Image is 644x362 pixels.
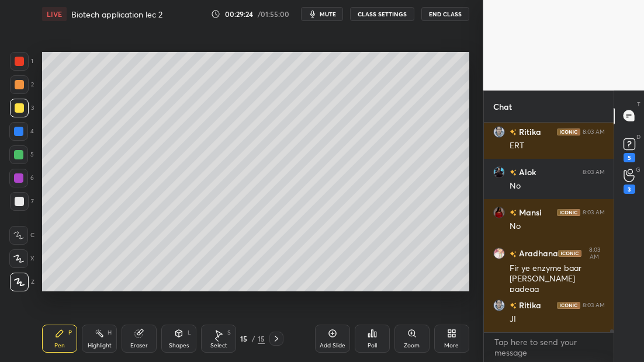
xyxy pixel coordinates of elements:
img: 9f530300618a462291b3f15c57f2a27b.jpg [493,206,505,218]
div: Shapes [169,343,189,349]
div: X [9,249,34,268]
h6: Mansi [517,206,542,218]
img: iconic-dark.1390631f.png [557,128,580,135]
p: T [637,100,640,109]
div: 3 [624,185,635,194]
div: 2 [10,75,34,94]
img: no-rating-badge.077c3623.svg [510,302,517,309]
div: Add Slide [320,343,345,349]
img: no-rating-badge.077c3623.svg [510,251,517,257]
div: LIVE [42,7,67,21]
div: 8:03 AM [583,128,605,135]
img: no-rating-badge.077c3623.svg [510,129,517,135]
img: iconic-dark.1390631f.png [557,301,580,308]
button: End Class [421,7,469,21]
button: CLASS SETTINGS [350,7,414,21]
button: mute [301,7,343,21]
div: Pen [54,343,65,349]
img: 8be85ac34b5548e1a4d5ff0d3f95a48f.png [493,299,505,311]
div: More [444,343,459,349]
div: JI [510,314,605,325]
div: 8:03 AM [584,246,605,260]
div: S [227,330,231,336]
div: No [510,221,605,232]
div: Highlight [88,343,112,349]
div: grid [484,123,614,332]
img: 8be85ac34b5548e1a4d5ff0d3f95a48f.png [493,126,505,137]
p: D [636,133,640,141]
img: iconic-dark.1390631f.png [557,208,580,215]
div: Select [210,343,227,349]
div: / [252,335,255,342]
div: Z [10,273,34,291]
h6: Alok [517,166,536,178]
img: a1cf92b4067a46b4bae8d2a77cf5a49a.jpg [493,248,505,259]
img: no-rating-badge.077c3623.svg [510,210,517,216]
div: 8:03 AM [583,168,605,175]
div: C [9,226,34,245]
div: 8:03 AM [583,301,605,308]
div: 5 [624,153,635,162]
div: 4 [9,122,34,141]
div: Fir ye enzyme baar [PERSON_NAME] padega [510,263,605,295]
img: no-rating-badge.077c3623.svg [510,169,517,176]
div: Poll [368,343,377,349]
div: 15 [258,333,265,344]
div: 3 [10,99,34,117]
div: L [188,330,191,336]
h6: Ritika [517,126,541,138]
div: 7 [10,192,34,211]
div: Eraser [130,343,148,349]
div: 1 [10,52,33,71]
span: mute [320,10,336,18]
div: 15 [238,335,250,342]
h6: Ritika [517,299,541,311]
div: ERT [510,140,605,152]
p: Chat [484,91,521,122]
img: iconic-dark.1390631f.png [558,250,581,257]
div: P [68,330,72,336]
div: 5 [9,145,34,164]
div: 6 [9,169,34,187]
h4: Biotech application lec 2 [71,9,162,20]
h6: Aradhana [517,247,558,259]
div: H [108,330,112,336]
div: 8:03 AM [583,208,605,215]
img: 4675c63d602c407abca2e2165709eaec.jpg [493,166,505,177]
div: No [510,180,605,192]
p: G [636,165,640,174]
div: Zoom [404,343,420,349]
